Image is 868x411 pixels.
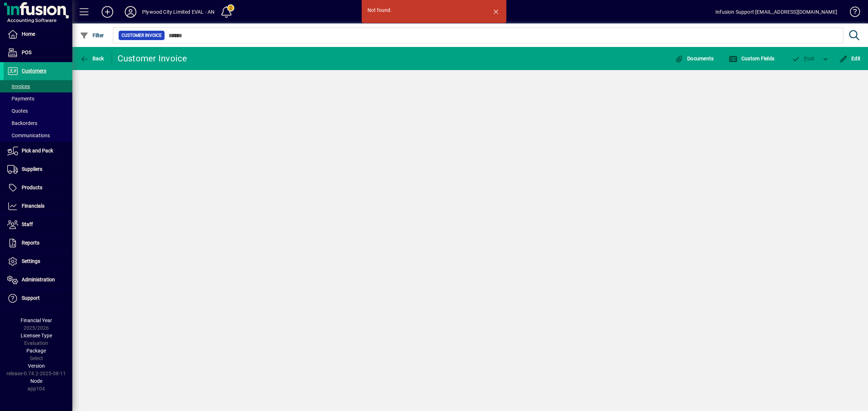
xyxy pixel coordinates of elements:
[715,6,837,18] div: Infusion Support [EMAIL_ADDRESS][DOMAIN_NAME]
[788,52,818,65] button: Post
[791,56,815,61] span: ost
[118,53,187,64] div: Customer Invoice
[4,129,72,142] a: Communications
[4,216,72,234] a: Staff
[7,120,37,126] span: Backorders
[4,44,72,62] a: POS
[30,378,42,384] span: Node
[4,252,72,271] a: Settings
[119,5,142,18] button: Profile
[78,52,106,65] button: Back
[122,32,162,39] span: Customer Invoice
[80,56,104,61] span: Back
[21,333,52,338] span: Licensee Type
[839,56,861,61] span: Edit
[22,68,46,74] span: Customers
[7,108,28,114] span: Quotes
[22,240,39,246] span: Reports
[22,277,55,282] span: Administration
[4,25,72,43] a: Home
[72,52,112,65] app-page-header-button: Back
[4,271,72,289] a: Administration
[4,105,72,117] a: Quotes
[837,52,863,65] button: Edit
[804,56,807,61] span: P
[22,31,35,37] span: Home
[80,33,104,38] span: Filter
[22,258,40,264] span: Settings
[22,166,42,172] span: Suppliers
[4,160,72,178] a: Suppliers
[7,83,30,89] span: Invoices
[4,142,72,160] a: Pick and Pack
[22,295,40,301] span: Support
[22,203,44,209] span: Financials
[78,29,106,42] button: Filter
[96,5,119,18] button: Add
[4,117,72,129] a: Backorders
[675,56,714,61] span: Documents
[22,148,53,153] span: Pick and Pack
[673,52,716,65] button: Documents
[4,92,72,105] a: Payments
[28,363,45,369] span: Version
[7,96,34,101] span: Payments
[4,234,72,252] a: Reports
[26,348,46,354] span: Package
[21,317,52,323] span: Financial Year
[4,80,72,92] a: Invoices
[4,197,72,215] a: Financials
[844,1,859,25] a: Knowledge Base
[4,179,72,197] a: Products
[142,6,214,18] div: Plywood City Limited EVAL - AN
[22,221,33,227] span: Staff
[4,289,72,307] a: Support
[22,185,42,190] span: Products
[22,49,31,55] span: POS
[7,133,50,138] span: Communications
[729,56,774,61] span: Custom Fields
[727,52,776,65] button: Custom Fields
